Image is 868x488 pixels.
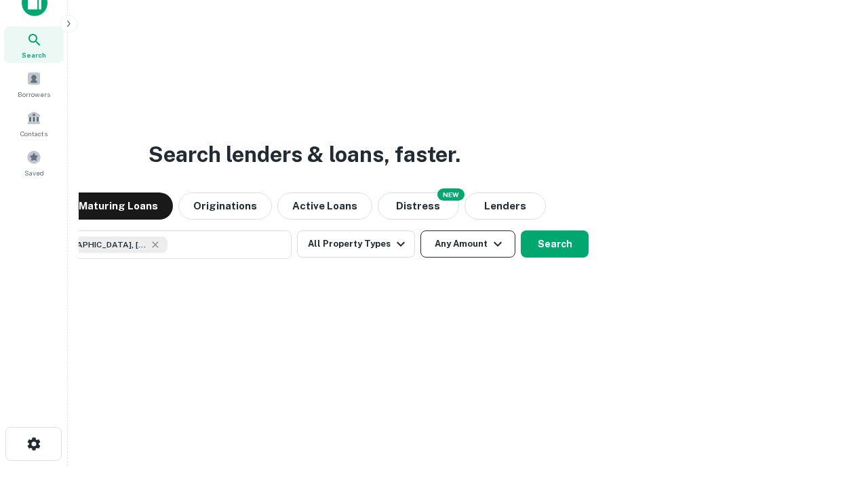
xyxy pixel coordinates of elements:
div: NEW [437,188,465,201]
h3: Search lenders & loans, faster. [149,138,460,171]
button: Maturing Loans [64,192,173,220]
button: Any Amount [420,230,515,258]
span: [GEOGRAPHIC_DATA], [GEOGRAPHIC_DATA], [GEOGRAPHIC_DATA] [45,239,147,251]
a: Search [4,26,64,63]
button: All Property Types [297,230,415,258]
span: Contacts [20,128,47,139]
a: Contacts [4,105,64,142]
iframe: Chat Widget [800,380,868,445]
span: Borrowers [18,89,50,100]
span: Saved [24,167,44,178]
a: Borrowers [4,66,64,102]
button: Originations [178,192,272,220]
a: Saved [4,144,64,181]
button: Active Loans [277,192,372,220]
button: Search distressed loans with lien and other non-mortgage details. [378,192,459,220]
button: Search [521,230,589,258]
span: Search [22,49,46,60]
button: [GEOGRAPHIC_DATA], [GEOGRAPHIC_DATA], [GEOGRAPHIC_DATA] [20,230,292,259]
button: Lenders [465,192,546,220]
